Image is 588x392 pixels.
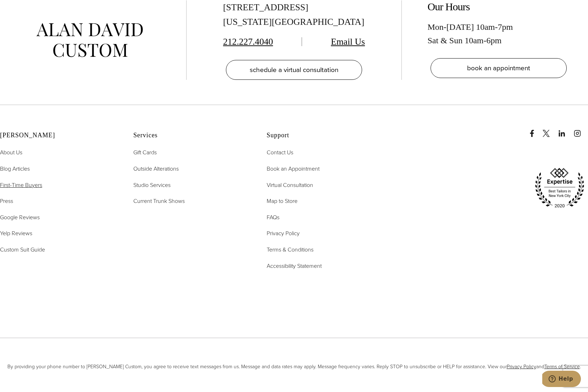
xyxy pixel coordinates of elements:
[267,148,293,157] a: Contact Us
[267,197,298,206] a: Map to Store
[431,58,567,78] a: book an appointment
[226,60,362,80] a: schedule a virtual consultation
[133,181,171,190] a: Studio Services
[267,213,279,222] a: FAQs
[133,148,157,156] span: Gift Cards
[133,181,171,189] span: Studio Services
[133,164,179,173] a: Outside Alterations
[223,0,365,29] div: [STREET_ADDRESS] [US_STATE][GEOGRAPHIC_DATA]
[428,0,570,13] h2: Our Hours
[267,213,279,221] span: FAQs
[223,37,273,47] a: 212.227.4040
[267,148,382,270] nav: Support Footer Nav
[267,197,298,205] span: Map to Store
[133,197,185,205] span: Current Trunk Shows
[37,23,143,57] img: alan david custom
[531,165,588,211] img: expertise, best tailors in new york city 2020
[267,245,314,254] a: Terms & Conditions
[267,262,322,270] span: Accessibility Statement
[267,165,320,173] span: Book an Appointment
[542,371,581,388] iframe: Opens a widget where you can chat to one of our agents
[133,148,157,157] a: Gift Cards
[467,63,530,73] span: book an appointment
[133,148,249,205] nav: Services Footer Nav
[133,165,179,173] span: Outside Alterations
[528,123,541,137] a: Facebook
[428,20,570,48] div: Mon-[DATE] 10am-7pm Sat & Sun 10am-6pm
[574,123,588,137] a: instagram
[267,181,313,190] a: Virtual Consultation
[133,132,249,139] h2: Services
[267,164,320,173] a: Book an Appointment
[267,148,293,156] span: Contact Us
[558,123,572,137] a: linkedin
[133,197,185,206] a: Current Trunk Shows
[267,132,382,139] h2: Support
[250,65,338,75] span: schedule a virtual consultation
[267,261,322,271] a: Accessibility Statement
[544,363,580,370] a: Terms of Service
[331,37,365,47] a: Email Us
[267,229,300,237] span: Privacy Policy
[507,363,536,370] a: Privacy Policy
[543,123,557,137] a: x/twitter
[267,245,314,254] span: Terms & Conditions
[267,229,300,238] a: Privacy Policy
[267,181,313,189] span: Virtual Consultation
